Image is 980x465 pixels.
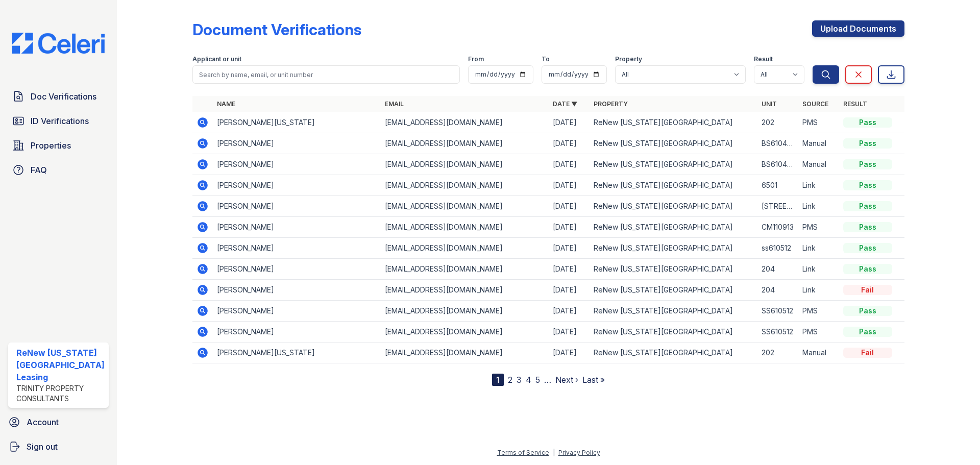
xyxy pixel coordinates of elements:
[381,238,549,259] td: [EMAIL_ADDRESS][DOMAIN_NAME]
[213,280,381,301] td: [PERSON_NAME]
[843,327,892,337] div: Pass
[213,259,381,280] td: [PERSON_NAME]
[381,133,549,154] td: [EMAIL_ADDRESS][DOMAIN_NAME]
[843,159,892,169] div: Pass
[549,238,590,259] td: [DATE]
[549,280,590,301] td: [DATE]
[843,201,892,211] div: Pass
[381,301,549,322] td: [EMAIL_ADDRESS][DOMAIN_NAME]
[843,306,892,316] div: Pass
[757,133,798,154] td: BS6104 203
[558,449,600,456] a: Privacy Policy
[31,164,47,176] span: FAQ
[798,175,839,196] td: Link
[381,259,549,280] td: [EMAIL_ADDRESS][DOMAIN_NAME]
[843,117,892,128] div: Pass
[553,100,577,108] a: Date ▼
[757,217,798,238] td: CM110913
[754,55,773,63] label: Result
[802,100,828,108] a: Source
[798,112,839,133] td: PMS
[549,342,590,363] td: [DATE]
[381,175,549,196] td: [EMAIL_ADDRESS][DOMAIN_NAME]
[798,301,839,322] td: PMS
[757,175,798,196] td: 6501
[757,196,798,217] td: [STREET_ADDRESS]
[381,217,549,238] td: [EMAIL_ADDRESS][DOMAIN_NAME]
[8,135,109,156] a: Properties
[549,112,590,133] td: [DATE]
[492,374,504,386] div: 1
[843,180,892,190] div: Pass
[798,217,839,238] td: PMS
[213,112,381,133] td: [PERSON_NAME][US_STATE]
[757,342,798,363] td: 202
[8,160,109,180] a: FAQ
[213,175,381,196] td: [PERSON_NAME]
[27,440,58,453] span: Sign out
[549,259,590,280] td: [DATE]
[590,238,757,259] td: ReNew [US_STATE][GEOGRAPHIC_DATA]
[590,112,757,133] td: ReNew [US_STATE][GEOGRAPHIC_DATA]
[843,222,892,232] div: Pass
[217,100,235,108] a: Name
[582,375,605,385] a: Last »
[757,112,798,133] td: 202
[192,20,361,39] div: Document Verifications
[8,111,109,131] a: ID Verifications
[615,55,642,63] label: Property
[757,280,798,301] td: 204
[381,342,549,363] td: [EMAIL_ADDRESS][DOMAIN_NAME]
[381,322,549,342] td: [EMAIL_ADDRESS][DOMAIN_NAME]
[213,238,381,259] td: [PERSON_NAME]
[812,20,904,37] a: Upload Documents
[590,322,757,342] td: ReNew [US_STATE][GEOGRAPHIC_DATA]
[757,259,798,280] td: 204
[31,90,96,103] span: Doc Verifications
[213,133,381,154] td: [PERSON_NAME]
[549,175,590,196] td: [DATE]
[843,348,892,358] div: Fail
[542,55,550,63] label: To
[16,347,105,383] div: ReNew [US_STATE][GEOGRAPHIC_DATA] Leasing
[4,436,113,457] a: Sign out
[757,322,798,342] td: SS610512
[555,375,578,385] a: Next ›
[549,301,590,322] td: [DATE]
[192,65,460,84] input: Search by name, email, or unit number
[553,449,555,456] div: |
[31,115,89,127] span: ID Verifications
[508,375,512,385] a: 2
[381,196,549,217] td: [EMAIL_ADDRESS][DOMAIN_NAME]
[590,259,757,280] td: ReNew [US_STATE][GEOGRAPHIC_DATA]
[590,301,757,322] td: ReNew [US_STATE][GEOGRAPHIC_DATA]
[526,375,531,385] a: 4
[590,342,757,363] td: ReNew [US_STATE][GEOGRAPHIC_DATA]
[549,322,590,342] td: [DATE]
[549,217,590,238] td: [DATE]
[213,196,381,217] td: [PERSON_NAME]
[843,243,892,253] div: Pass
[213,301,381,322] td: [PERSON_NAME]
[590,196,757,217] td: ReNew [US_STATE][GEOGRAPHIC_DATA]
[590,217,757,238] td: ReNew [US_STATE][GEOGRAPHIC_DATA]
[4,33,113,54] img: CE_Logo_Blue-a8612792a0a2168367f1c8372b55b34899dd931a85d93a1a3d3e32e68fde9ad4.png
[535,375,540,385] a: 5
[27,416,59,428] span: Account
[798,154,839,175] td: Manual
[843,100,867,108] a: Result
[468,55,484,63] label: From
[4,412,113,432] a: Account
[497,449,549,456] a: Terms of Service
[590,280,757,301] td: ReNew [US_STATE][GEOGRAPHIC_DATA]
[213,322,381,342] td: [PERSON_NAME]
[381,112,549,133] td: [EMAIL_ADDRESS][DOMAIN_NAME]
[798,238,839,259] td: Link
[798,342,839,363] td: Manual
[16,383,105,404] div: Trinity Property Consultants
[549,154,590,175] td: [DATE]
[757,238,798,259] td: ss610512
[213,154,381,175] td: [PERSON_NAME]
[843,285,892,295] div: Fail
